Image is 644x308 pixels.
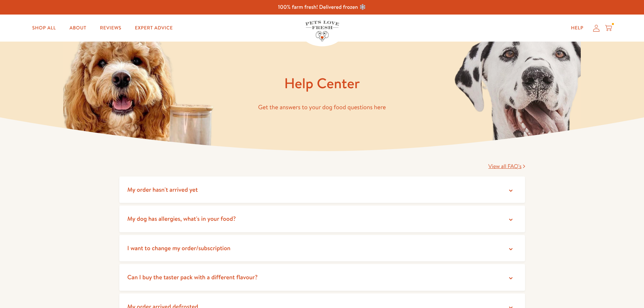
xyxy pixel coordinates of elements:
a: About [64,21,92,35]
span: My order hasn't arrived yet [127,185,198,194]
summary: Can I buy the taster pack with a different flavour? [119,264,525,291]
summary: My dog has allergies, what's in your food? [119,206,525,232]
img: Pets Love Fresh [305,21,339,41]
a: View all FAQ's [488,163,525,170]
p: Get the answers to your dog food questions here [119,102,525,113]
summary: I want to change my order/subscription [119,235,525,262]
a: Help [566,21,589,35]
a: Reviews [95,21,127,35]
a: Expert Advice [129,21,178,35]
summary: My order hasn't arrived yet [119,176,525,203]
span: View all FAQ's [488,163,522,170]
span: My dog has allergies, what's in your food? [127,214,236,223]
span: Can I buy the taster pack with a different flavour? [127,273,258,281]
span: I want to change my order/subscription [127,244,231,252]
a: Shop All [27,21,61,35]
h1: Help Center [119,74,525,93]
